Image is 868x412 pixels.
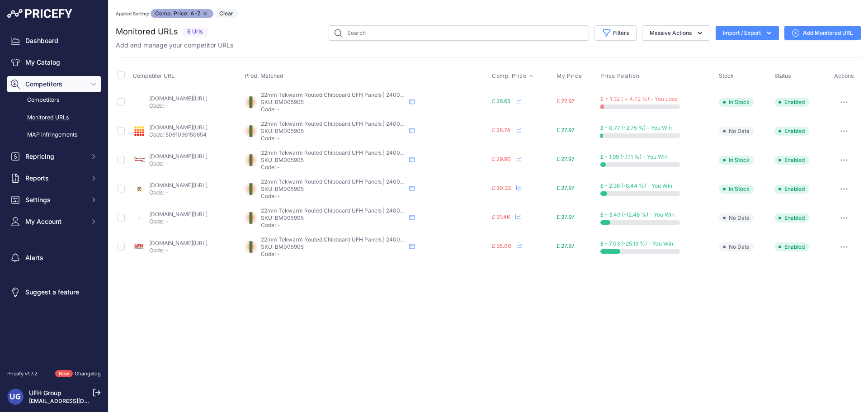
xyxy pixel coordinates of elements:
[557,98,575,104] span: £ 27.97
[149,247,208,254] p: Code: -
[600,240,673,247] span: £ - 7.03 (-25.13 %) - You Win
[7,170,101,186] button: Reports
[261,185,406,193] p: SKU: BM005905
[116,41,233,50] p: Add and manage your competitor URLs
[774,213,809,223] span: Enabled
[557,213,575,220] span: £ 27.97
[149,182,208,189] a: [DOMAIN_NAME][URL]
[719,213,754,223] span: No Data
[600,95,678,102] span: £ + 1.32 ( + 4.72 %) - You Lose
[261,178,517,185] span: 22mm Tekwarm Routed Chipboard UFH Panels | 2400mm x 600mm | 150mm Centre for 12mm Pipe
[642,25,710,41] button: Massive Actions
[600,72,641,80] button: Price Position
[149,153,208,160] a: [DOMAIN_NAME][URL]
[719,156,754,165] span: In Stock
[774,98,809,107] span: Enabled
[55,370,73,378] span: New
[7,370,38,378] div: Pricefy v1.7.2
[329,25,589,41] input: Search
[834,72,854,79] span: Actions
[557,72,584,80] button: My Price
[7,213,101,230] button: My Account
[719,98,754,107] span: In Stock
[600,124,672,131] span: £ - 0.77 (-2.75 %) - You Win
[600,182,672,189] span: £ - 2.36 (-8.44 %) - You Win
[25,152,85,161] span: Repricing
[594,25,637,41] button: Filters
[774,156,809,165] span: Enabled
[557,156,575,162] span: £ 27.97
[557,242,575,249] span: £ 27.97
[261,149,517,156] span: 22mm Tekwarm Routed Chipboard UFH Panels | 2400mm x 600mm | 150mm Centre for 12mm Pipe
[492,185,511,191] span: £ 30.33
[261,222,406,229] p: Code: -
[29,389,61,397] a: UFH Group
[492,156,510,162] span: £ 29.96
[261,164,406,171] p: Code: -
[557,72,582,80] span: My Price
[774,185,809,194] span: Enabled
[7,110,101,126] a: Monitored URLs
[116,25,178,38] h2: Monitored URLs
[7,148,101,165] button: Repricing
[116,11,149,16] small: Applied Sorting:
[557,127,575,133] span: £ 27.97
[261,236,517,243] span: 22mm Tekwarm Routed Chipboard UFH Panels | 2400mm x 600mm | 150mm Centre for 12mm Pipe
[600,153,668,160] span: £ - 1.99 (-7.11 %) - You Win
[149,131,208,138] p: Code: 5061096150654
[7,127,101,143] a: MAP infringements
[261,99,406,106] p: SKU: BM005905
[149,102,208,109] p: Code: -
[492,72,534,80] button: Comp. Price
[774,127,809,136] span: Enabled
[261,193,406,200] p: Code: -
[774,72,791,79] span: Status
[784,26,861,40] a: Add Monitored URL
[719,127,754,136] span: No Data
[25,80,85,89] span: Competitors
[716,26,779,40] button: Import / Export
[492,213,510,220] span: £ 31.46
[261,106,406,113] p: Code: -
[215,9,238,18] button: Clear
[149,189,208,196] p: Code: -
[149,160,208,167] p: Code: -
[245,72,283,79] span: Prod. Matched
[261,128,406,135] p: SKU: BM005905
[600,211,675,218] span: £ - 3.49 (-12.48 %) - You Win
[261,243,406,251] p: SKU: BM005905
[149,95,208,102] a: [DOMAIN_NAME][URL]
[7,9,72,18] img: Pricefy Logo
[7,192,101,208] button: Settings
[261,207,517,214] span: 22mm Tekwarm Routed Chipboard UFH Panels | 2400mm x 600mm | 150mm Centre for 12mm Pipe
[25,217,85,226] span: My Account
[25,174,85,183] span: Reports
[492,127,510,133] span: £ 28.74
[182,27,208,37] span: 6 Urls
[492,98,510,104] span: £ 26.65
[261,214,406,222] p: SKU: BM005905
[149,218,208,225] p: Code: -
[7,54,101,71] a: My Catalog
[7,92,101,108] a: Competitors
[492,72,527,80] span: Comp. Price
[774,242,809,251] span: Enabled
[719,72,734,79] span: Stock
[557,185,575,191] span: £ 27.97
[261,251,406,258] p: Code: -
[25,195,85,204] span: Settings
[7,76,101,92] button: Competitors
[151,9,213,18] span: Comp. Price: A-Z
[7,284,101,300] a: Suggest a feature
[261,120,517,127] span: 22mm Tekwarm Routed Chipboard UFH Panels | 2400mm x 600mm | 150mm Centre for 12mm Pipe
[7,250,101,266] a: Alerts
[149,124,208,131] a: [DOMAIN_NAME][URL]
[149,240,208,246] a: [DOMAIN_NAME][URL]
[492,242,511,249] span: £ 35.00
[7,33,101,359] nav: Sidebar
[261,156,406,164] p: SKU: BM005905
[261,91,517,98] span: 22mm Tekwarm Routed Chipboard UFH Panels | 2400mm x 600mm | 150mm Centre for 12mm Pipe
[75,370,101,377] a: Changelog
[719,242,754,251] span: No Data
